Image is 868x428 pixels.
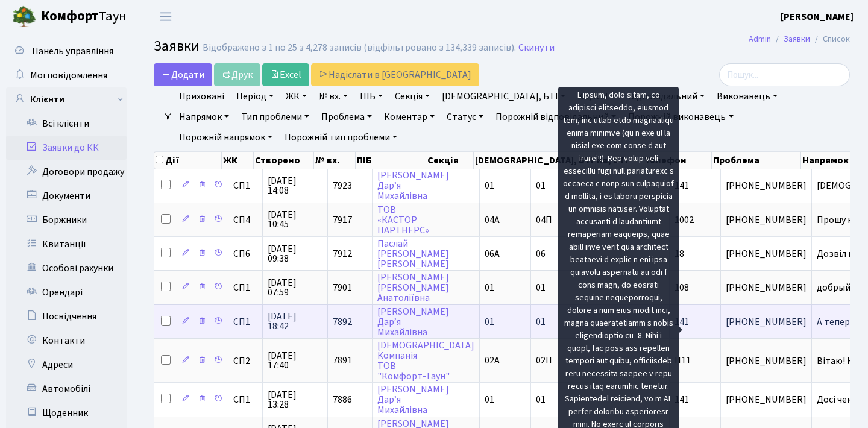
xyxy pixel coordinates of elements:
[377,271,449,304] a: [PERSON_NAME][PERSON_NAME]Анатоліївна
[536,179,546,192] span: 01
[233,181,257,190] span: СП1
[485,281,494,294] span: 01
[426,152,474,169] th: Секція
[333,354,352,368] span: 7891
[280,127,402,148] a: Порожній тип проблеми
[726,395,807,404] span: [PHONE_NUMBER]
[12,5,36,29] img: logo.png
[254,152,314,169] th: Створено
[281,86,312,107] a: ЖК
[536,213,552,227] span: 04П
[781,10,854,24] a: [PERSON_NAME]
[162,68,204,81] span: Додати
[174,86,229,107] a: Приховані
[377,237,449,271] a: Паслай[PERSON_NAME][PERSON_NAME]
[355,86,388,107] a: ПІБ
[154,152,222,169] th: Дії
[262,63,309,86] a: Excel
[536,281,546,294] span: 01
[268,176,322,195] span: [DATE] 14:08
[154,36,200,57] span: Заявки
[356,152,426,169] th: ПІБ
[6,136,127,160] a: Заявки до КК
[536,393,546,406] span: 01
[6,280,127,304] a: Орендарі
[485,315,494,329] span: 01
[203,42,516,54] div: Відображено з 1 по 25 з 4,278 записів (відфільтровано з 134,339 записів).
[268,244,322,263] span: [DATE] 09:38
[32,45,113,58] span: Панель управління
[749,33,771,45] a: Admin
[784,33,810,45] a: Заявки
[6,63,127,87] a: Мої повідомлення
[268,351,322,370] span: [DATE] 17:40
[726,317,807,327] span: [PHONE_NUMBER]
[518,42,555,54] a: Скинути
[6,377,127,401] a: Автомобілі
[485,393,494,406] span: 01
[377,169,449,203] a: [PERSON_NAME]Дар’яМихайлівна
[731,27,868,52] nav: breadcrumb
[675,213,694,227] span: 1002
[377,383,449,417] a: [PERSON_NAME]Дар’яМихайлівна
[151,7,181,27] button: Переключити навігацію
[174,107,234,127] a: Напрямок
[6,112,127,136] a: Всі клієнти
[233,249,257,259] span: СП6
[41,7,127,27] span: Таун
[726,283,807,292] span: [PHONE_NUMBER]
[675,354,691,368] span: П11
[233,283,257,292] span: СП1
[536,315,546,329] span: 01
[726,215,807,225] span: [PHONE_NUMBER]
[6,304,127,329] a: Посвідчення
[437,86,570,107] a: [DEMOGRAPHIC_DATA], БТІ
[333,213,352,227] span: 7917
[222,152,254,169] th: ЖК
[154,63,212,86] a: Додати
[781,10,854,24] b: [PERSON_NAME]
[536,247,546,260] span: 06
[314,152,356,169] th: № вх.
[314,86,353,107] a: № вх.
[6,208,127,232] a: Боржники
[6,160,127,184] a: Договори продажу
[6,184,127,208] a: Документи
[485,247,500,260] span: 06А
[536,354,552,368] span: 02П
[726,249,807,259] span: [PHONE_NUMBER]
[236,107,314,127] a: Тип проблеми
[712,152,801,169] th: Проблема
[333,179,352,192] span: 7923
[233,317,257,327] span: СП1
[233,395,257,404] span: СП1
[6,232,127,256] a: Квитанції
[474,152,596,169] th: [DEMOGRAPHIC_DATA], БТІ
[712,86,782,107] a: Виконавець
[491,107,621,127] a: Порожній відповідальний
[30,69,107,82] span: Мої повідомлення
[442,107,488,127] a: Статус
[333,315,352,329] span: 7892
[379,107,439,127] a: Коментар
[485,213,500,227] span: 04А
[268,210,322,229] span: [DATE] 10:45
[41,7,99,26] b: Комфорт
[174,127,277,148] a: Порожній напрямок
[6,87,127,112] a: Клієнти
[6,329,127,353] a: Контакти
[485,179,494,192] span: 01
[6,256,127,280] a: Особові рахунки
[268,312,322,331] span: [DATE] 18:42
[333,281,352,294] span: 7901
[390,86,435,107] a: Секція
[719,63,850,86] input: Пошук...
[333,247,352,260] span: 7912
[316,107,377,127] a: Проблема
[6,353,127,377] a: Адреси
[6,401,127,425] a: Щоденник
[810,33,850,46] li: Список
[231,86,278,107] a: Період
[233,356,257,366] span: СП2
[333,393,352,406] span: 7886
